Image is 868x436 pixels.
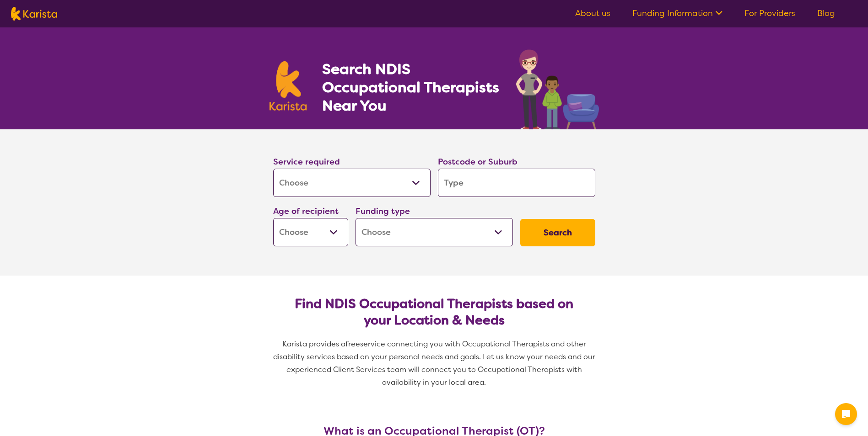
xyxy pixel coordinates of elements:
img: occupational-therapy [516,49,599,129]
a: Funding Information [632,8,722,19]
h2: Find NDIS Occupational Therapists based on your Location & Needs [280,296,588,329]
a: About us [575,8,610,19]
label: Funding type [356,206,410,217]
a: For Providers [744,8,795,19]
label: Postcode or Suburb [438,156,518,167]
button: Search [520,219,595,246]
input: Type [438,169,595,197]
span: free [345,339,360,349]
span: service connecting you with Occupational Therapists and other disability services based on your p... [273,339,597,387]
img: Karista logo [270,61,307,111]
h1: Search NDIS Occupational Therapists Near You [322,60,500,115]
img: Karista logo [11,7,57,21]
a: Blog [817,8,835,19]
label: Service required [273,156,340,167]
label: Age of recipient [273,206,339,217]
span: Karista provides a [282,339,345,349]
